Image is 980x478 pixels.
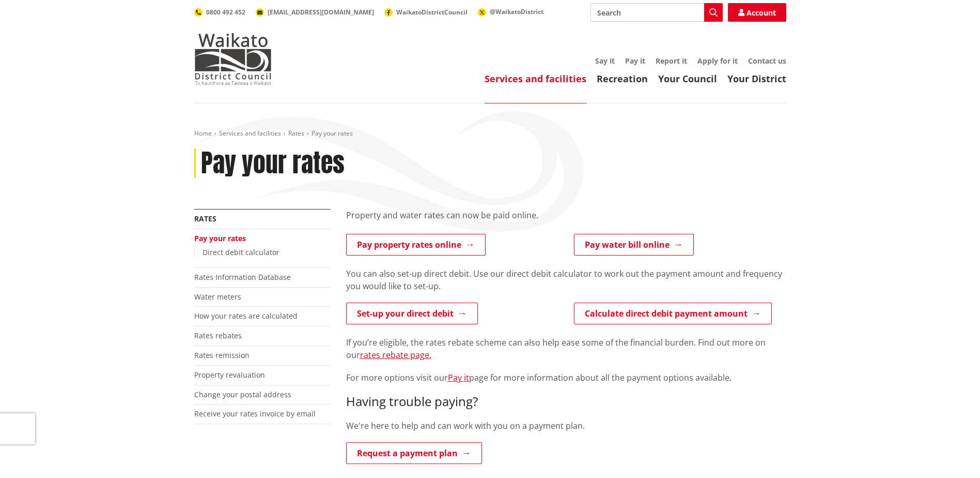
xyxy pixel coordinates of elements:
a: Report it [656,56,687,66]
a: Calculate direct debit payment amount [574,303,772,324]
a: Water meters [194,292,241,302]
p: For more options visit our page for more information about all the payment options available. [346,371,786,384]
a: rates rebate page. [360,349,431,361]
span: @WaikatoDistrict [490,7,543,16]
img: Waikato District Council - Te Kaunihera aa Takiwaa o Waikato [194,33,272,85]
a: Direct debit calculator [203,247,279,257]
a: Rates [194,214,216,223]
a: 0800 492 452 [194,8,245,17]
a: Rates rebates [194,331,242,340]
div: Property and water rates can now be paid online. [346,209,786,234]
a: Services and facilities [219,129,281,138]
a: Change your postal address [194,390,291,399]
h3: Having trouble paying? [346,394,786,409]
a: Pay it [448,372,469,383]
nav: breadcrumb [194,129,786,138]
a: Services and facilities [485,72,586,85]
a: Property revaluation [194,370,265,380]
a: [EMAIL_ADDRESS][DOMAIN_NAME] [256,8,374,17]
a: Pay property rates online [346,234,486,256]
span: Pay your rates [312,129,353,138]
p: If you’re eligible, the rates rebate scheme can also help ease some of the financial burden. Find... [346,336,786,361]
a: Receive your rates invoice by email [194,409,316,419]
a: Pay it [625,56,645,66]
span: [EMAIL_ADDRESS][DOMAIN_NAME] [268,8,374,17]
a: Set-up your direct debit [346,303,478,324]
a: Rates [288,129,304,138]
a: Pay water bill online [574,234,694,256]
a: Recreation [597,72,648,85]
h1: Pay your rates [201,148,345,178]
a: Say it [595,56,615,66]
a: Pay your rates [194,233,246,243]
span: 0800 492 452 [206,8,245,17]
a: Request a payment plan [346,442,482,464]
a: Rates Information Database [194,272,291,282]
a: Your District [727,72,786,85]
a: Contact us [748,56,786,66]
p: You can also set-up direct debit. Use our direct debit calculator to work out the payment amount ... [346,267,786,292]
input: Search input [590,3,723,22]
a: Home [194,129,212,138]
a: WaikatoDistrictCouncil [384,8,468,17]
a: Account [728,3,786,22]
a: Apply for it [697,56,738,66]
p: We're here to help and can work with you on a payment plan. [346,420,786,432]
a: Your Council [658,72,717,85]
a: @WaikatoDistrict [478,7,543,16]
a: Rates remission [194,350,250,360]
a: How your rates are calculated [194,311,298,321]
span: WaikatoDistrictCouncil [396,8,468,17]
